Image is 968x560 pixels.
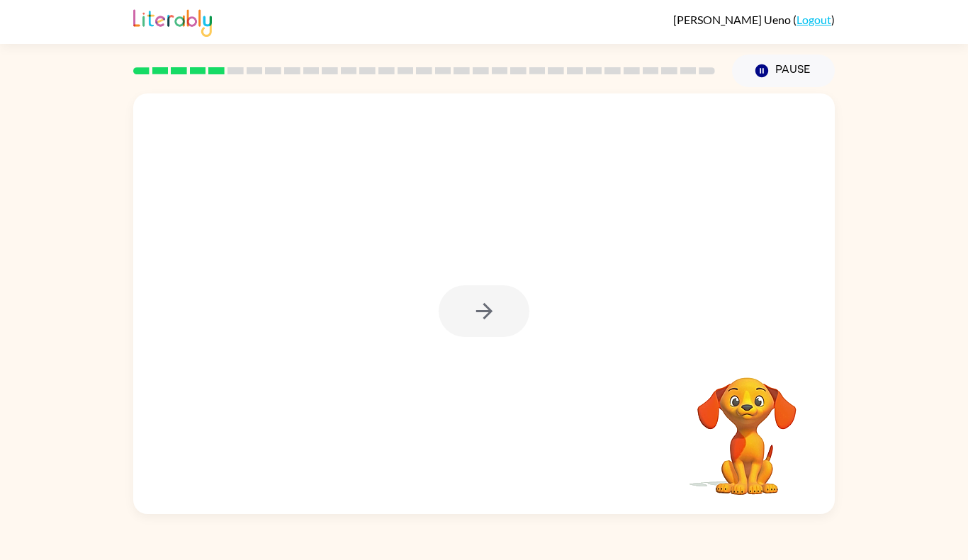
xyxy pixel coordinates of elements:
[676,355,818,497] video: Your browser must support playing .mp4 files to use Literably. Please try using another browser.
[673,13,835,26] div: ( )
[732,55,835,87] button: Pause
[673,13,793,26] span: [PERSON_NAME] Ueno
[133,6,212,37] img: Literably
[797,13,831,26] a: Logout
